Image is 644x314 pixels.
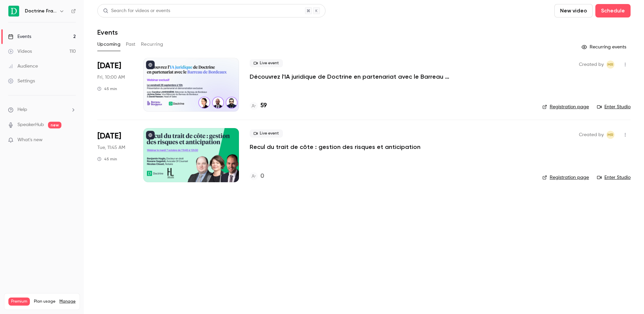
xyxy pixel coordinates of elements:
[597,104,631,110] a: Enter Studio
[48,122,61,128] span: new
[97,128,133,182] div: Oct 7 Tue, 11:45 AM (Europe/Paris)
[103,7,170,14] div: Search for videos or events
[59,299,76,304] a: Manage
[97,39,120,50] button: Upcoming
[126,39,136,50] button: Past
[34,299,55,304] span: Plan usage
[8,33,31,40] div: Events
[8,78,35,84] div: Settings
[250,172,264,181] a: 0
[8,63,38,70] div: Audience
[579,61,604,69] span: Created by
[606,61,614,69] span: Marguerite Rubin de Cervens
[8,106,76,113] li: help-dropdown-opener
[597,174,631,181] a: Enter Studio
[579,42,631,52] button: Recurring events
[606,131,614,139] span: Marguerite Rubin de Cervens
[250,59,283,67] span: Live event
[595,4,631,17] button: Schedule
[141,39,163,50] button: Recurring
[579,131,604,139] span: Created by
[250,101,267,110] a: 59
[97,28,118,36] h1: Events
[97,74,125,81] span: Fri, 10:00 AM
[250,73,451,81] a: Découvrez l'IA juridique de Doctrine en partenariat avec le Barreau de Bordeaux
[8,48,32,55] div: Videos
[260,172,264,181] h4: 0
[542,104,589,110] a: Registration page
[554,4,593,17] button: New video
[542,174,589,181] a: Registration page
[607,61,613,69] span: MR
[8,6,19,16] img: Doctrine France
[17,136,43,144] span: What's new
[97,61,121,71] span: [DATE]
[607,131,613,139] span: MR
[17,106,27,113] span: Help
[97,144,125,151] span: Tue, 11:45 AM
[25,8,56,14] h6: Doctrine France
[8,298,30,306] span: Premium
[97,131,121,142] span: [DATE]
[97,156,117,162] div: 45 min
[68,137,76,143] iframe: Noticeable Trigger
[250,129,283,138] span: Live event
[97,86,117,91] div: 45 min
[17,121,44,128] a: SpeakerHub
[97,58,133,112] div: Sep 26 Fri, 10:00 AM (Europe/Paris)
[250,143,420,151] a: Recul du trait de côte : gestion des risques et anticipation
[260,101,267,110] h4: 59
